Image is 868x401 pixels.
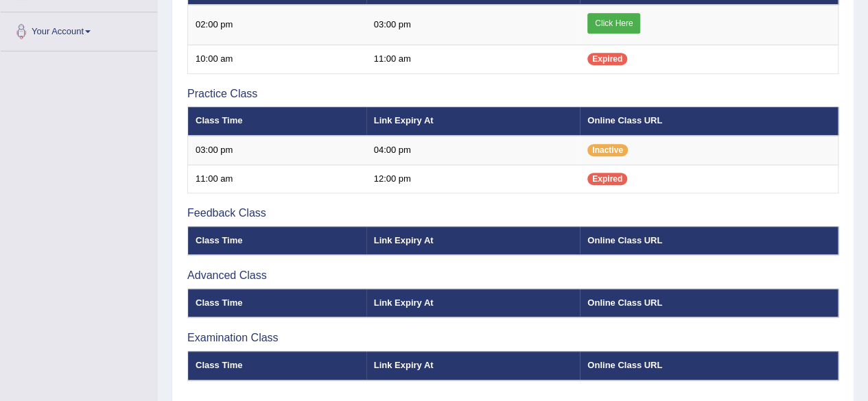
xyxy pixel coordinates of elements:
[366,226,580,255] th: Link Expiry At
[366,351,580,380] th: Link Expiry At
[580,107,838,136] th: Online Class URL
[580,289,838,317] th: Online Class URL
[188,226,366,255] th: Class Time
[187,88,838,100] h3: Practice Class
[188,136,366,165] td: 03:00 pm
[188,165,366,193] td: 11:00 am
[587,144,628,156] span: Inactive
[187,207,838,219] h3: Feedback Class
[366,165,580,193] td: 12:00 pm
[1,12,157,47] a: Your Account
[580,351,838,380] th: Online Class URL
[187,332,838,344] h3: Examination Class
[188,107,366,136] th: Class Time
[587,53,627,65] span: Expired
[188,289,366,317] th: Class Time
[366,136,580,165] td: 04:00 pm
[366,45,580,74] td: 11:00 am
[188,5,366,45] td: 02:00 pm
[587,13,640,34] a: Click Here
[188,351,366,380] th: Class Time
[366,5,580,45] td: 03:00 pm
[587,173,627,185] span: Expired
[188,45,366,74] td: 10:00 am
[366,289,580,317] th: Link Expiry At
[580,226,838,255] th: Online Class URL
[187,269,838,282] h3: Advanced Class
[366,107,580,136] th: Link Expiry At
